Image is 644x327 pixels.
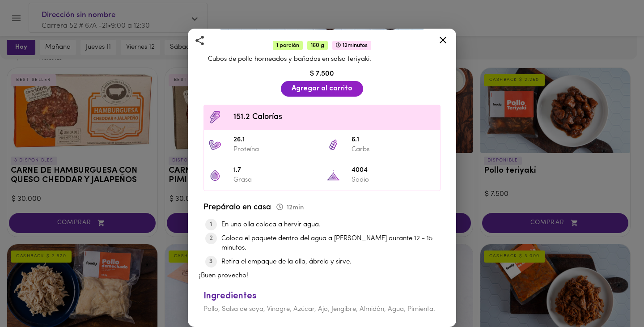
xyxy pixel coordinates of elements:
span: 4004 [352,166,436,176]
iframe: Messagebird Livechat Widget [592,275,635,318]
span: Cubos de pollo horneados y bañados en salsa teriyaki. [208,56,371,63]
span: 6.1 [352,135,436,145]
span: 12 minutos [332,41,371,50]
img: 4004 Sodio [326,169,340,182]
span: Agregar al carrito [292,85,352,93]
img: 1.7 Grasa [208,169,222,182]
p: Carbs [352,145,436,154]
div: ¡Buen provecho! [199,198,445,281]
div: Ingredientes [203,290,441,303]
span: Pollo, Salsa de soya, Vinagre, Azúcar, Ajo, Jengibre, Almidón, Agua, Pimienta. [203,306,435,313]
span: 1.7 [233,166,318,176]
p: Grasa [233,175,318,185]
p: Sodio [352,175,436,185]
span: 151.2 Calorías [233,111,436,123]
span: 1 porción [273,41,303,50]
div: $ 7.500 [199,69,445,79]
p: Proteína [233,145,318,154]
li: Retira el empaque de la olla, ábrelo y sirve. [221,257,445,267]
span: 12 min [276,204,304,211]
img: Contenido calórico [208,110,222,124]
li: En una olla coloca a hervir agua. [221,220,445,229]
span: 26.1 [233,135,318,145]
img: 26.1 Proteína [208,138,222,152]
img: 6.1 Carbs [326,138,340,152]
button: Agregar al carrito [281,81,363,97]
span: Prepáralo en casa [203,204,304,212]
li: Coloca el paquete dentro del agua a [PERSON_NAME] durante 12 - 15 minutos. [221,234,445,253]
span: 160 g [307,41,328,50]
